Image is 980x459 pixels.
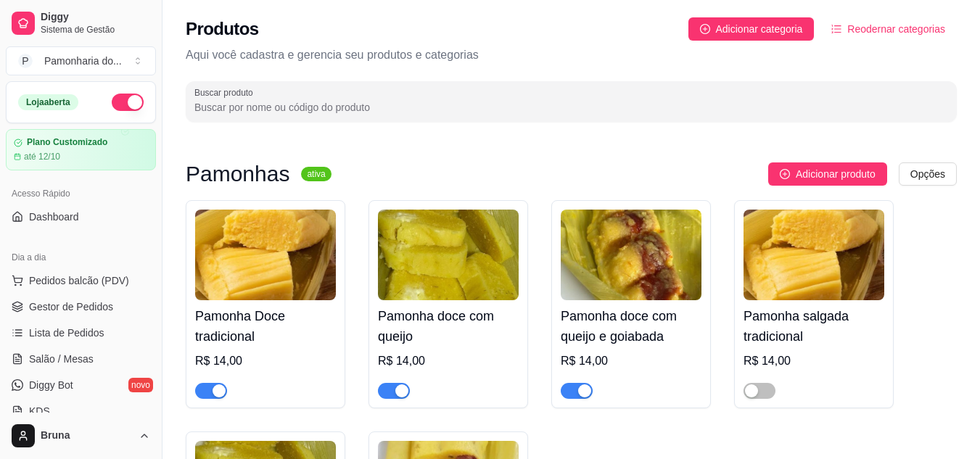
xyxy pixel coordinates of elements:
[744,352,884,370] div: R$ 14,00
[378,352,519,370] div: R$ 14,00
[6,347,156,371] a: Salão / Mesas
[6,321,156,344] a: Lista de Pedidos
[768,162,887,186] button: Adicionar produto
[378,306,519,347] h4: Pamonha doce com queijo
[6,46,156,75] button: Select a team
[195,352,336,370] div: R$ 14,00
[744,210,884,300] img: product-image
[18,94,78,110] div: Loja aberta
[378,210,519,300] img: product-image
[6,182,156,205] div: Acesso Rápido
[194,86,258,99] label: Buscar produto
[6,269,156,292] button: Pedidos balcão (PDV)
[41,429,133,442] span: Bruna
[41,24,150,36] span: Sistema de Gestão
[41,11,150,24] span: Diggy
[18,54,33,68] span: P
[561,210,701,300] img: product-image
[561,352,701,370] div: R$ 14,00
[796,166,876,182] span: Adicionar produto
[112,94,144,111] button: Alterar Status
[186,165,289,183] h3: Pamonhas
[910,166,945,182] span: Opções
[700,24,710,34] span: plus-circle
[688,17,815,41] button: Adicionar categoria
[6,246,156,269] div: Dia a dia
[831,24,841,34] span: ordered-list
[186,17,259,41] h2: Produtos
[6,205,156,228] a: Dashboard
[195,210,336,300] img: product-image
[716,21,803,37] span: Adicionar categoria
[847,21,945,37] span: Reodernar categorias
[301,167,331,181] sup: ativa
[27,137,107,148] article: Plano Customizado
[24,151,60,162] article: até 12/10
[194,100,948,115] input: Buscar produto
[29,299,113,314] span: Gestor de Pedidos
[44,54,122,68] div: Pamonharia do ...
[29,273,129,288] span: Pedidos balcão (PDV)
[195,306,336,347] h4: Pamonha Doce tradicional
[29,352,94,366] span: Salão / Mesas
[561,306,701,347] h4: Pamonha doce com queijo e goiabada
[6,295,156,318] a: Gestor de Pedidos
[6,6,156,41] a: DiggySistema de Gestão
[29,210,79,224] span: Dashboard
[29,404,50,418] span: KDS
[780,169,790,179] span: plus-circle
[899,162,957,186] button: Opções
[29,326,104,340] span: Lista de Pedidos
[6,400,156,423] a: KDS
[6,418,156,453] button: Bruna
[744,306,884,347] h4: Pamonha salgada tradicional
[6,129,156,170] a: Plano Customizadoaté 12/10
[29,378,73,392] span: Diggy Bot
[186,46,957,64] p: Aqui você cadastra e gerencia seu produtos e categorias
[820,17,957,41] button: Reodernar categorias
[6,373,156,397] a: Diggy Botnovo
